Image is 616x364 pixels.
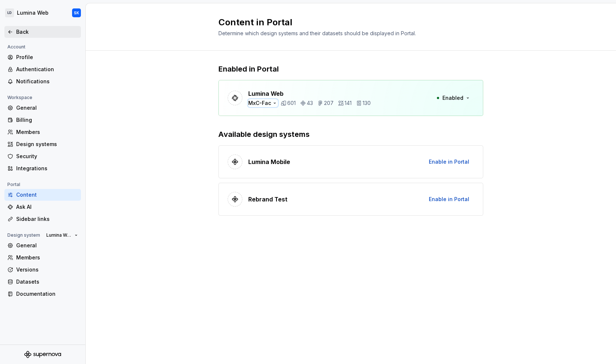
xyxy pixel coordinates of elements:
[16,165,78,172] div: Integrations
[16,215,78,223] div: Sidebar links
[5,8,14,17] div: LD
[4,276,81,288] a: Datasets
[17,9,49,17] div: Lumina Web
[324,99,334,107] p: 207
[218,129,483,139] p: Available design systems
[432,91,474,105] button: Enabled
[4,252,81,263] a: Members
[16,153,78,160] div: Security
[424,155,474,168] button: Enable in Portal
[16,78,78,85] div: Notifications
[4,288,81,300] a: Documentation
[4,114,81,126] a: Billing
[4,76,81,87] a: Notifications
[4,138,81,150] a: Design systems
[16,104,78,112] div: General
[424,193,474,206] button: Enable in Portal
[4,102,81,114] a: General
[248,195,288,204] p: Rebrand Test
[4,26,81,38] a: Back
[248,99,271,107] div: MxC-Fac
[4,163,81,174] a: Integrations
[4,63,81,75] a: Authentication
[248,157,290,166] p: Lumina Mobile
[16,116,78,124] div: Billing
[16,254,78,261] div: Members
[4,189,81,201] a: Content
[4,43,28,51] div: Account
[16,203,78,211] div: Ask AI
[4,240,81,251] a: General
[1,5,84,21] button: LDLumina WebSK
[16,290,78,298] div: Documentation
[218,17,474,28] h2: Content in Portal
[74,10,79,16] div: SK
[46,232,72,238] span: Lumina Web
[4,150,81,162] a: Security
[4,231,43,240] div: Design system
[4,93,35,102] div: Workspace
[307,99,313,107] p: 43
[16,128,78,136] div: Members
[4,180,23,189] div: Portal
[16,266,78,273] div: Versions
[248,89,371,98] p: Lumina Web
[429,196,469,203] span: Enable in Portal
[16,66,78,73] div: Authentication
[363,99,371,107] p: 130
[287,99,296,107] p: 601
[4,51,81,63] a: Profile
[345,99,352,107] p: 141
[442,94,463,102] span: Enabled
[218,64,483,74] p: Enabled in Portal
[218,30,416,36] span: Determine which design systems and their datasets should be displayed in Portal.
[4,213,81,225] a: Sidebar links
[24,351,61,358] svg: Supernova Logo
[4,201,81,213] a: Ask AI
[429,158,469,165] span: Enable in Portal
[4,126,81,138] a: Members
[16,278,78,285] div: Datasets
[4,264,81,276] a: Versions
[16,242,78,249] div: General
[16,141,78,148] div: Design systems
[16,28,78,36] div: Back
[16,191,78,199] div: Content
[16,54,78,61] div: Profile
